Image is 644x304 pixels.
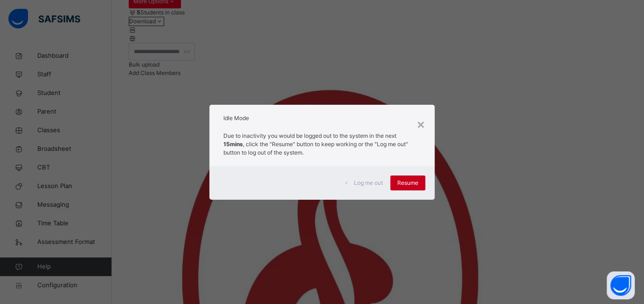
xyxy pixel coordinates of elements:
[223,141,243,148] strong: 15mins
[223,132,421,157] p: Due to inactivity you would be logged out to the system in the next , click the "Resume" button t...
[354,179,383,187] span: Log me out
[607,271,635,299] button: Open asap
[223,114,421,122] h2: Idle Mode
[416,114,425,134] div: ×
[397,179,418,187] span: Resume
